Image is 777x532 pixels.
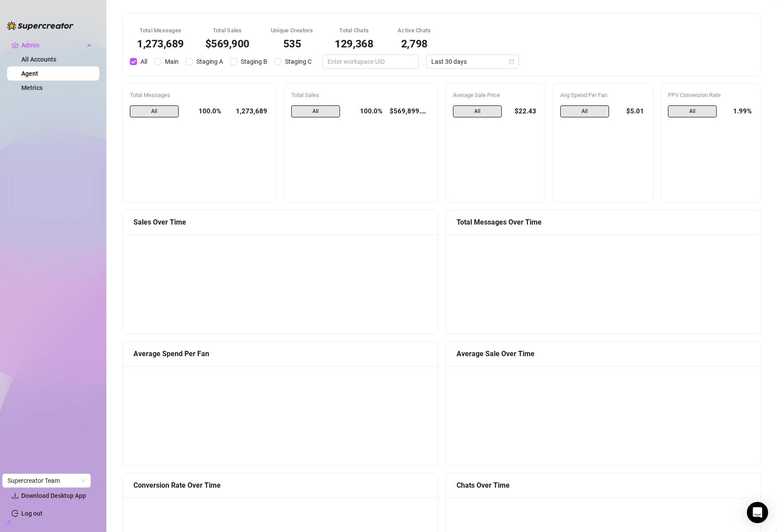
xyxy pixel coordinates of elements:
div: $5.01 [616,105,646,118]
span: Main [161,57,182,66]
span: All [560,105,609,118]
div: Average Sale Price [453,91,539,100]
div: Avg Spend Per Fan [560,91,646,100]
span: All [130,105,179,118]
div: $569,899.89 [390,105,430,118]
div: PPV Conversion Rate [668,91,754,100]
div: Total Sales [205,26,250,35]
div: Active Chats [395,26,434,35]
span: Staging B [237,57,271,66]
div: 1,273,689 [228,105,269,118]
div: 535 [271,39,313,49]
span: download [12,492,19,499]
div: Total Messages [130,91,269,100]
div: Total Chats [335,26,374,35]
a: Log out [21,510,43,517]
div: 100.0% [186,105,221,118]
span: build [4,520,11,526]
div: 1.99% [724,105,754,118]
div: Total Sales [291,91,430,100]
span: Supercreator Team [8,474,86,487]
img: logo-BBDzfeDw.svg [7,21,74,30]
span: Download Desktop App [21,492,86,499]
span: Admin [21,38,84,52]
input: Enter workspace UID [328,57,406,66]
span: calendar [509,59,514,64]
span: Last 30 days [431,55,514,68]
span: All [453,105,502,118]
span: Staging C [281,57,315,66]
div: $22.43 [509,105,539,118]
div: 2,798 [395,39,434,49]
a: Metrics [21,84,43,91]
div: Total Messages [137,26,184,35]
a: All Accounts [21,56,56,63]
div: Unique Creators [271,26,313,35]
div: Sales Over Time [133,217,427,228]
span: All [137,57,151,66]
div: Average Spend Per Fan [133,348,427,359]
span: crown [12,42,19,49]
div: Conversion Rate Over Time [133,480,427,491]
div: 100.0% [347,105,383,118]
span: Staging A [193,57,226,66]
span: All [668,105,717,118]
div: Average Sale Over Time [457,348,750,359]
span: All [291,105,340,118]
div: $569,900 [205,39,250,49]
div: Open Intercom Messenger [747,502,768,523]
a: Agent [21,70,38,77]
div: 129,368 [335,39,374,49]
div: 1,273,689 [137,39,184,49]
div: Total Messages Over Time [457,217,750,228]
div: Chats Over Time [457,480,750,491]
